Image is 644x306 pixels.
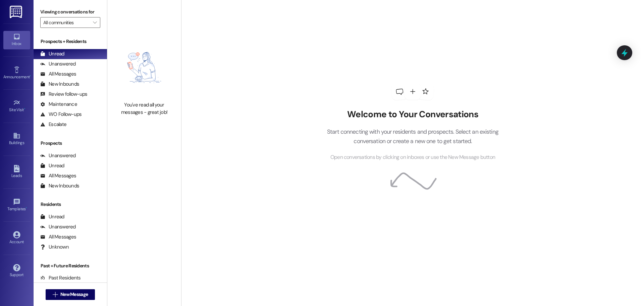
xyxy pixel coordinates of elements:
[3,130,30,148] a: Buildings
[60,291,88,298] span: New Message
[24,106,25,111] span: •
[40,81,79,88] div: New Inbounds
[115,101,174,116] div: You've read all your messages - great job!
[40,91,87,98] div: Review follow-ups
[40,172,76,179] div: All Messages
[330,153,495,162] span: Open conversations by clicking on inboxes or use the New Message button
[317,127,508,146] p: Start connecting with your residents and prospects. Select an existing conversation or create a n...
[3,262,30,280] a: Support
[26,206,27,210] span: •
[93,20,97,25] i: 
[40,274,81,281] div: Past Residents
[43,17,90,28] input: All communities
[34,201,107,208] div: Residents
[10,6,23,18] img: ResiDesk Logo
[40,60,76,68] div: Unanswered
[34,262,107,269] div: Past + Future Residents
[3,31,30,49] a: Inbox
[3,196,30,214] a: Templates •
[3,97,30,115] a: Site Visit •
[40,111,82,118] div: WO Follow-ups
[40,162,64,169] div: Unread
[40,121,66,128] div: Escalate
[3,163,30,181] a: Leads
[40,71,76,78] div: All Messages
[115,37,174,98] img: empty-state
[40,50,64,57] div: Unread
[317,109,508,120] h2: Welcome to Your Conversations
[40,233,76,241] div: All Messages
[40,7,100,17] label: Viewing conversations for
[40,244,69,251] div: Unknown
[3,229,30,247] a: Account
[40,152,76,159] div: Unanswered
[40,101,77,108] div: Maintenance
[30,74,31,78] span: •
[46,289,95,300] button: New Message
[34,140,107,147] div: Prospects
[40,213,64,220] div: Unread
[40,223,76,230] div: Unanswered
[53,292,58,297] i: 
[40,182,79,189] div: New Inbounds
[34,38,107,45] div: Prospects + Residents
